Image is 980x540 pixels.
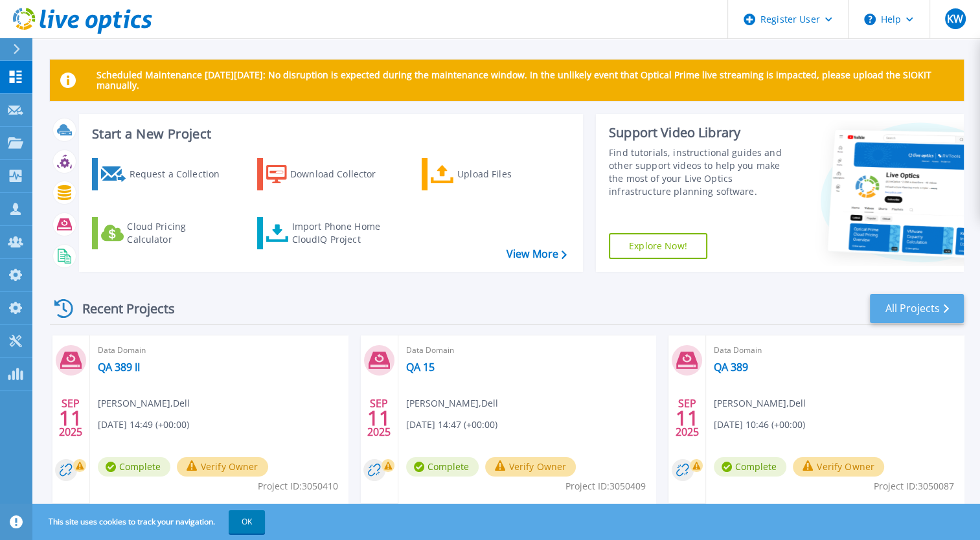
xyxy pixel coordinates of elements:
[177,457,268,477] button: Verify Owner
[97,70,953,91] p: Scheduled Maintenance [DATE][DATE]: No disruption is expected during the maintenance window. In t...
[485,457,576,477] button: Verify Owner
[406,361,435,374] a: QA 15
[98,396,190,411] span: [PERSON_NAME] , Dell
[58,394,83,442] div: SEP 2025
[714,457,786,477] span: Complete
[870,294,964,323] a: All Projects
[714,343,956,357] span: Data Domain
[367,412,391,423] span: 11
[257,158,402,190] a: Download Collector
[609,124,793,141] div: Support Video Library
[714,396,806,411] span: [PERSON_NAME] , Dell
[92,127,566,141] h3: Start a New Project
[127,220,231,246] div: Cloud Pricing Calculator
[36,510,265,534] span: This site uses cookies to track your navigation.
[98,457,170,477] span: Complete
[406,418,497,432] span: [DATE] 14:47 (+00:00)
[457,161,561,187] div: Upload Files
[609,233,707,259] a: Explore Now!
[714,361,748,374] a: QA 389
[98,418,189,432] span: [DATE] 14:49 (+00:00)
[422,158,566,190] a: Upload Files
[565,479,646,493] span: Project ID: 3050409
[258,479,338,493] span: Project ID: 3050410
[406,396,498,411] span: [PERSON_NAME] , Dell
[92,217,236,249] a: Cloud Pricing Calculator
[229,510,265,534] button: OK
[609,146,793,198] div: Find tutorials, instructional guides and other support videos to help you make the most of your L...
[59,412,82,423] span: 11
[406,457,479,477] span: Complete
[793,457,884,477] button: Verify Owner
[98,343,340,357] span: Data Domain
[50,293,192,324] div: Recent Projects
[367,394,391,442] div: SEP 2025
[290,161,394,187] div: Download Collector
[507,248,567,260] a: View More
[129,161,233,187] div: Request a Collection
[406,343,648,357] span: Data Domain
[947,14,963,24] span: KW
[714,418,805,432] span: [DATE] 10:46 (+00:00)
[291,220,393,246] div: Import Phone Home CloudIQ Project
[675,394,700,442] div: SEP 2025
[676,412,699,423] span: 11
[92,158,236,190] a: Request a Collection
[98,361,140,374] a: QA 389 II
[874,479,954,493] span: Project ID: 3050087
